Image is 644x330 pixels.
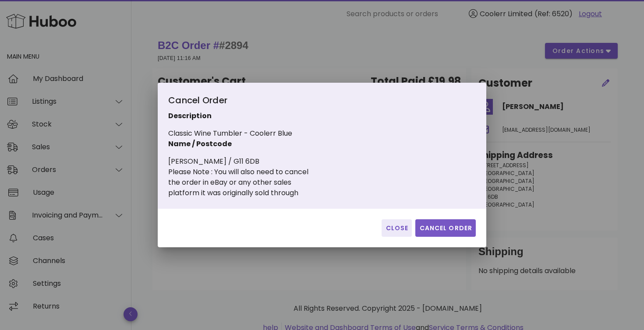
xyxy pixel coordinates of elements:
[168,139,365,149] p: Name / Postcode
[385,224,408,233] span: Close
[382,219,412,237] button: Close
[419,224,472,233] span: Cancel Order
[168,93,365,198] div: Classic Wine Tumbler - Coolerr Blue [PERSON_NAME] / G11 6DB
[168,93,365,111] div: Cancel Order
[415,219,476,237] button: Cancel Order
[168,167,365,198] div: Please Note : You will also need to cancel the order in eBay or any other sales platform it was o...
[168,111,365,121] p: Description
